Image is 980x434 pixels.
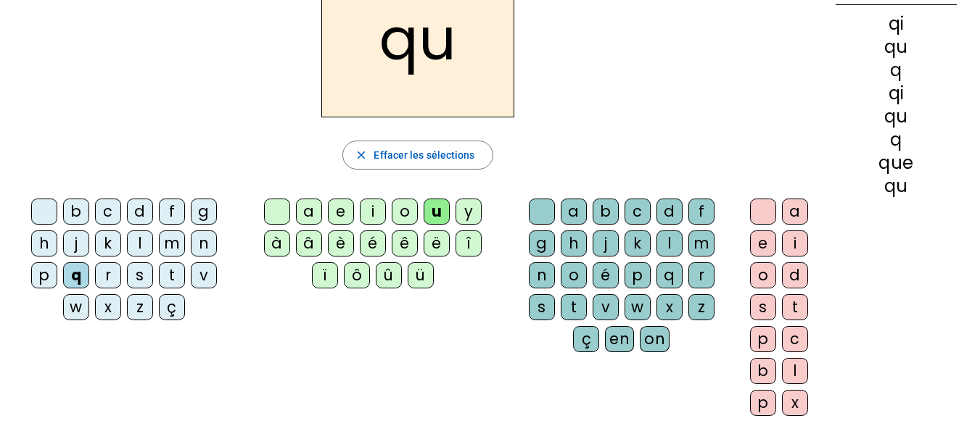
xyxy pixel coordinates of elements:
[95,294,121,320] div: x
[688,262,715,288] div: r
[159,262,185,288] div: t
[95,199,121,225] div: c
[31,262,57,288] div: p
[355,149,368,162] mat-icon: close
[836,131,957,149] div: q
[750,230,776,256] div: e
[408,262,434,288] div: ü
[782,390,808,416] div: x
[836,154,957,172] div: que
[296,199,322,225] div: a
[656,199,683,225] div: d
[656,294,683,320] div: x
[342,141,493,170] button: Effacer les sélections
[605,326,634,352] div: en
[688,199,715,225] div: f
[127,294,153,320] div: z
[782,326,808,352] div: c
[593,230,619,256] div: j
[640,326,670,352] div: on
[782,294,808,320] div: t
[573,326,599,352] div: ç
[836,85,957,102] div: qi
[625,262,651,288] div: p
[561,230,587,256] div: h
[561,294,587,320] div: t
[344,262,370,288] div: ô
[782,230,808,256] div: i
[750,262,776,288] div: o
[360,199,386,225] div: i
[750,294,776,320] div: s
[63,294,89,320] div: w
[95,262,121,288] div: r
[625,230,651,256] div: k
[836,62,957,79] div: q
[191,262,217,288] div: v
[750,326,776,352] div: p
[159,294,185,320] div: ç
[529,230,555,256] div: g
[328,230,354,256] div: è
[656,230,683,256] div: l
[836,108,957,125] div: qu
[688,294,715,320] div: z
[360,230,386,256] div: é
[750,358,776,384] div: b
[63,199,89,225] div: b
[456,199,482,225] div: y
[593,294,619,320] div: v
[296,230,322,256] div: â
[264,230,290,256] div: à
[625,199,651,225] div: c
[836,38,957,56] div: qu
[561,199,587,225] div: a
[95,230,121,256] div: k
[782,262,808,288] div: d
[782,358,808,384] div: l
[750,390,776,416] div: p
[63,262,89,288] div: q
[127,262,153,288] div: s
[625,294,651,320] div: w
[593,199,619,225] div: b
[529,294,555,320] div: s
[836,15,957,33] div: qi
[312,262,338,288] div: ï
[159,230,185,256] div: m
[782,199,808,225] div: a
[424,199,450,225] div: u
[656,262,683,288] div: q
[159,199,185,225] div: f
[127,199,153,225] div: d
[63,230,89,256] div: j
[593,262,619,288] div: é
[191,230,217,256] div: n
[561,262,587,288] div: o
[529,262,555,288] div: n
[836,178,957,195] div: qu
[127,230,153,256] div: l
[328,199,354,225] div: e
[376,262,402,288] div: û
[688,230,715,256] div: m
[374,146,474,164] span: Effacer les sélections
[392,199,418,225] div: o
[31,230,57,256] div: h
[191,199,217,225] div: g
[424,230,450,256] div: ë
[456,230,482,256] div: î
[392,230,418,256] div: ê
